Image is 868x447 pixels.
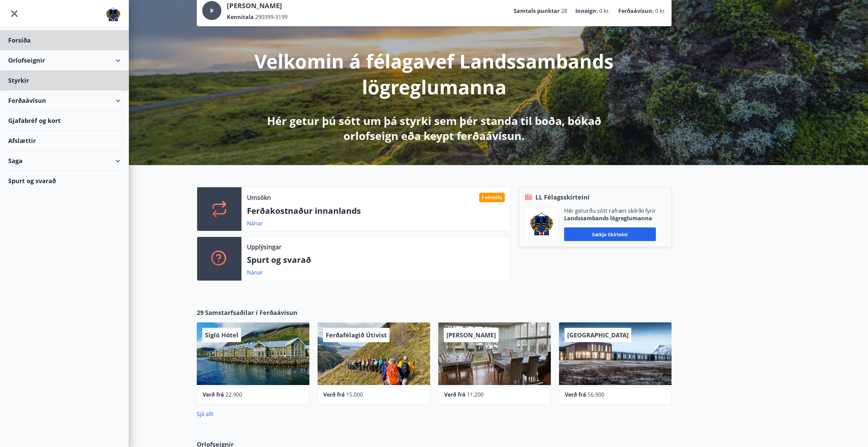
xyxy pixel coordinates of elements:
[8,151,120,171] div: Saga
[8,30,120,50] div: Forsíða
[205,331,238,339] span: Sigló Hótel
[247,193,271,202] p: Umsókn
[599,7,610,15] span: 0 kr.
[197,308,204,317] span: 29
[8,111,120,131] div: Gjafabréf og kort
[565,391,586,398] span: Verð frá
[227,1,288,11] p: [PERSON_NAME]
[8,50,120,70] div: Orlofseignir
[346,391,363,398] span: 15.000
[225,391,242,398] span: 22.900
[514,7,560,15] p: Samtals punktar
[247,269,263,276] a: Nánar
[564,214,656,222] p: Landssambands lögreglumanna
[618,7,654,15] p: Ferðaávísun :
[8,171,120,191] div: Spurt og svarað
[8,131,120,151] div: Afslættir
[467,391,484,398] span: 11.200
[479,193,505,202] div: Í vinnslu
[247,254,505,266] p: Spurt og svarað
[254,113,614,143] p: Hér getur þú sótt um þá styrki sem þér standa til boða, bókað orlofseign eða keypt ferðaávísun.
[530,213,553,235] img: 1cqKbADZNYZ4wXUG0EC2JmCwhQh0Y6EN22Kw4FTY.png
[8,91,120,111] div: Ferðaávísun
[567,331,629,339] span: [GEOGRAPHIC_DATA]
[326,331,387,339] span: Ferðafélagið Útivist
[575,7,598,15] p: Inneign :
[655,7,666,15] span: 0 kr.
[197,410,214,418] a: Sjá allt
[564,227,656,241] button: Sækja skírteini
[564,207,656,214] p: Hér geturðu sótt rafræn skilríki fyrir
[106,7,120,21] img: union_logo
[561,7,567,15] span: 28
[254,48,614,100] p: Velkomin á félagavef Landssambands lögreglumanna
[535,193,590,202] span: LL Félagsskírteini
[255,13,288,21] span: 290399-3199
[210,7,214,14] span: Þ
[588,391,604,398] span: 56.900
[227,13,254,21] p: Kennitala
[203,391,224,398] span: Verð frá
[205,308,297,317] span: Samstarfsaðilar í Ferðaávísun
[247,205,505,217] p: Ferðakostnaður innanlands
[8,70,120,91] div: Styrkir
[446,331,496,339] span: [PERSON_NAME]
[8,7,20,20] button: menu
[323,391,345,398] span: Verð frá
[247,242,281,251] p: Upplýsingar
[444,391,466,398] span: Verð frá
[247,220,263,227] a: Nánar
